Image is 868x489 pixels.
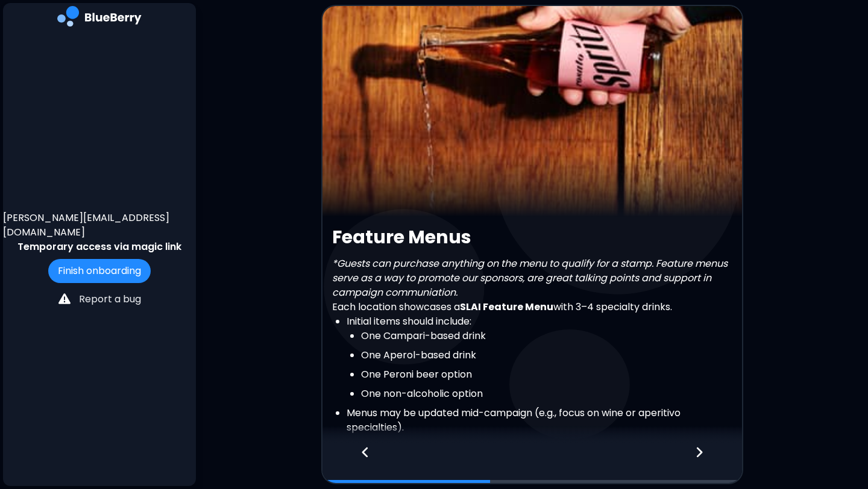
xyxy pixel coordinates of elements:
[361,329,732,343] li: One Campari-based drink
[57,6,142,31] img: company logo
[58,293,71,305] img: file icon
[79,292,141,307] p: Report a bug
[347,406,732,435] li: Menus may be updated mid-campaign (e.g., focus on wine or aperitivo specialties).
[460,300,553,314] strong: SLAI Feature Menu
[361,348,732,363] li: One Aperol-based drink
[332,300,732,314] p: Each location showcases a with 3–4 specialty drinks.
[48,264,151,278] a: Finish onboarding
[361,387,732,401] li: One non-alcoholic option
[3,211,196,240] p: [PERSON_NAME][EMAIL_ADDRESS][DOMAIN_NAME]
[361,367,732,382] li: One Peroni beer option
[332,226,732,248] h2: Feature Menus
[48,259,151,283] button: Finish onboarding
[347,314,732,401] li: Initial items should include:
[17,240,181,254] p: Temporary access via magic link
[332,257,728,299] em: *Guests can purchase anything on the menu to qualify for a stamp. Feature menus serve as a way to...
[322,6,742,217] img: video thumbnail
